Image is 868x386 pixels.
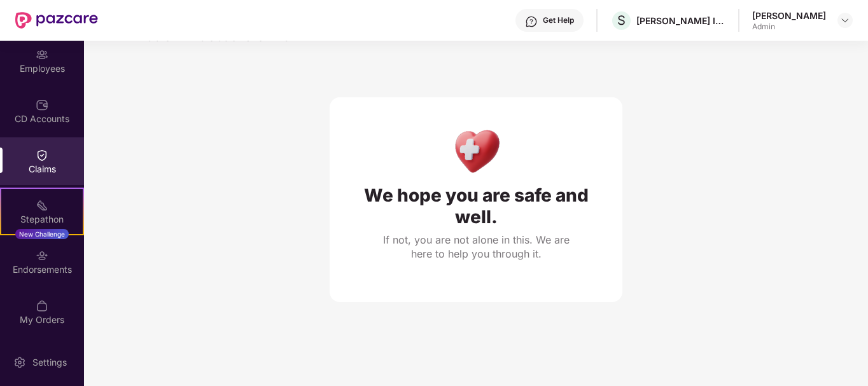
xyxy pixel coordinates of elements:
div: New Challenge [15,229,69,239]
div: If not, you are not alone in this. We are here to help you through it. [381,233,571,261]
div: Stepathon [1,213,83,226]
div: [PERSON_NAME] INOTEC LIMITED [636,15,725,27]
span: S [617,13,626,28]
div: Admin [752,22,826,32]
img: svg+xml;base64,PHN2ZyBpZD0iQ0RfQWNjb3VudHMiIGRhdGEtbmFtZT0iQ0QgQWNjb3VudHMiIHhtbG5zPSJodHRwOi8vd3... [36,99,48,111]
img: svg+xml;base64,PHN2ZyBpZD0iRHJvcGRvd24tMzJ4MzIiIHhtbG5zPSJodHRwOi8vd3d3LnczLm9yZy8yMDAwL3N2ZyIgd2... [840,15,850,25]
div: Get Help [543,15,574,25]
div: [PERSON_NAME] [752,10,826,22]
img: New Pazcare Logo [15,12,98,29]
img: svg+xml;base64,PHN2ZyBpZD0iTXlfT3JkZXJzIiBkYXRhLW5hbWU9Ik15IE9yZGVycyIgeG1sbnM9Imh0dHA6Ly93d3cudz... [36,300,48,312]
div: We hope you are safe and well. [355,184,597,228]
img: svg+xml;base64,PHN2ZyBpZD0iU2V0dGluZy0yMHgyMCIgeG1sbnM9Imh0dHA6Ly93d3cudzMub3JnLzIwMDAvc3ZnIiB3aW... [13,356,26,369]
img: svg+xml;base64,PHN2ZyBpZD0iSGVscC0zMngzMiIgeG1sbnM9Imh0dHA6Ly93d3cudzMub3JnLzIwMDAvc3ZnIiB3aWR0aD... [525,15,538,28]
img: svg+xml;base64,PHN2ZyBpZD0iRW1wbG95ZWVzIiB4bWxucz0iaHR0cDovL3d3dy53My5vcmcvMjAwMC9zdmciIHdpZHRoPS... [36,48,48,61]
img: svg+xml;base64,PHN2ZyB4bWxucz0iaHR0cDovL3d3dy53My5vcmcvMjAwMC9zdmciIHdpZHRoPSIyMSIgaGVpZ2h0PSIyMC... [36,199,48,212]
div: Settings [29,356,71,369]
img: svg+xml;base64,PHN2ZyBpZD0iQ2xhaW0iIHhtbG5zPSJodHRwOi8vd3d3LnczLm9yZy8yMDAwL3N2ZyIgd2lkdGg9IjIwIi... [36,149,48,162]
img: svg+xml;base64,PHN2ZyBpZD0iRW5kb3JzZW1lbnRzIiB4bWxucz0iaHR0cDovL3d3dy53My5vcmcvMjAwMC9zdmciIHdpZH... [36,249,48,262]
img: Health Care [449,123,504,178]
